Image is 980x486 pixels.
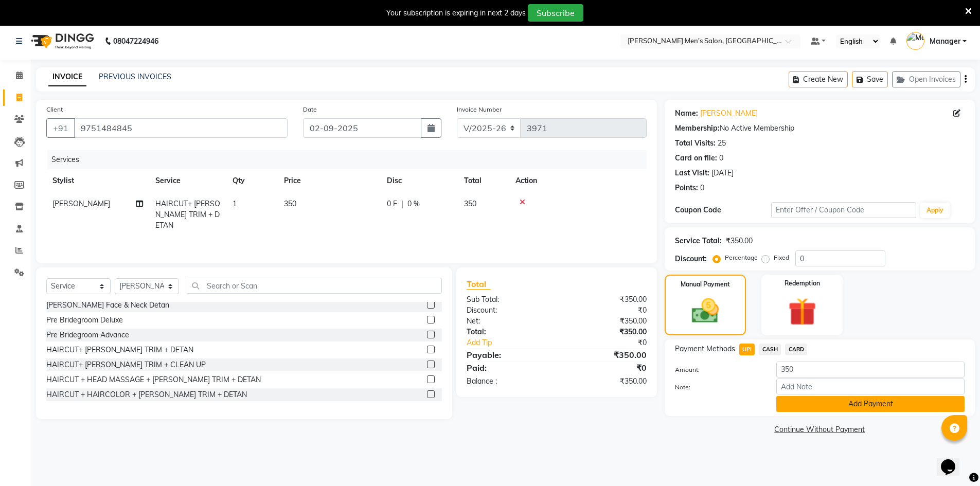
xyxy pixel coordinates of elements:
label: Redemption [785,279,820,288]
th: Total [458,169,509,192]
th: Qty [226,169,278,192]
button: Open Invoices [892,71,960,87]
div: HAIRCUT+ [PERSON_NAME] TRIM + DETAN [46,345,193,355]
img: _gift.svg [779,294,825,329]
th: Action [509,169,647,192]
button: Create New [789,71,848,87]
div: ₹350.00 [726,236,753,246]
label: Manual Payment [681,280,730,289]
span: 350 [464,199,476,208]
button: Add Payment [776,396,965,412]
div: Discount: [675,254,707,264]
span: CARD [785,344,807,355]
div: ₹0 [557,362,654,374]
div: ₹350.00 [557,349,654,361]
button: +91 [46,118,75,138]
div: ₹350.00 [557,327,654,337]
div: ₹350.00 [557,316,654,327]
div: Total: [459,327,557,337]
div: Points: [675,183,698,193]
button: Subscribe [528,4,583,22]
div: HAIRCUT + [PERSON_NAME] TRIM + [MEDICAL_DATA] (OR) HAIR SPA [46,404,283,415]
th: Service [149,169,226,192]
div: Pre Bridegroom Advance [46,330,129,340]
input: Add Note [776,379,965,394]
div: Service Total: [675,236,722,246]
input: Search or Scan [187,278,442,294]
div: [DATE] [711,168,734,178]
a: PREVIOUS INVOICES [99,72,171,81]
div: ₹350.00 [557,376,654,387]
a: Continue Without Payment [667,424,973,435]
div: Your subscription is expiring in next 2 days [386,8,526,19]
img: Manager [906,32,924,50]
a: INVOICE [48,68,86,86]
label: Fixed [774,253,789,262]
div: Payable: [459,349,557,361]
button: Save [852,71,888,87]
th: Disc [381,169,458,192]
div: Balance : [459,376,557,387]
b: 08047224946 [113,27,158,56]
div: Discount: [459,305,557,316]
input: Enter Offer / Coupon Code [771,202,916,218]
div: Sub Total: [459,294,557,305]
span: 350 [284,199,296,208]
span: Manager [930,36,960,47]
a: [PERSON_NAME] [700,108,758,119]
div: Membership: [675,123,720,134]
div: ₹0 [573,337,654,348]
img: logo [26,27,97,56]
span: 0 F [387,199,397,209]
div: Card on file: [675,153,717,164]
label: Client [46,105,63,114]
div: Coupon Code [675,205,772,215]
div: Pre Bridegroom Deluxe [46,315,123,326]
div: Name: [675,108,698,119]
div: HAIRCUT + HEAD MASSAGE + [PERSON_NAME] TRIM + DETAN [46,374,261,385]
label: Date [303,105,317,114]
div: Last Visit: [675,168,709,178]
div: 0 [700,183,704,193]
span: UPI [739,344,755,355]
iframe: chat widget [937,445,970,476]
label: Percentage [725,253,758,262]
span: | [401,199,403,209]
input: Amount [776,362,965,377]
span: CASH [759,344,781,355]
div: No Active Membership [675,123,965,134]
th: Stylist [46,169,149,192]
div: Total Visits: [675,138,716,149]
label: Invoice Number [457,105,502,114]
div: 0 [719,153,723,164]
span: HAIRCUT+ [PERSON_NAME] TRIM + DETAN [155,199,220,230]
div: Net: [459,316,557,327]
div: Paid: [459,362,557,374]
label: Amount: [667,365,769,374]
input: Search by Name/Mobile/Email/Code [74,118,288,138]
div: [PERSON_NAME] Face & Neck Detan [46,300,169,311]
div: ₹350.00 [557,294,654,305]
div: HAIRCUT + HAIRCOLOR + [PERSON_NAME] TRIM + DETAN [46,389,247,400]
span: Total [467,279,490,290]
a: Add Tip [459,337,573,348]
th: Price [278,169,381,192]
div: Services [47,150,654,169]
img: _cash.svg [683,295,727,327]
button: Apply [920,203,950,218]
div: 25 [718,138,726,149]
span: [PERSON_NAME] [52,199,110,208]
span: 1 [233,199,237,208]
div: HAIRCUT+ [PERSON_NAME] TRIM + CLEAN UP [46,359,206,370]
span: 0 % [407,199,420,209]
div: ₹0 [557,305,654,316]
label: Note: [667,383,769,392]
span: Payment Methods [675,344,735,354]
